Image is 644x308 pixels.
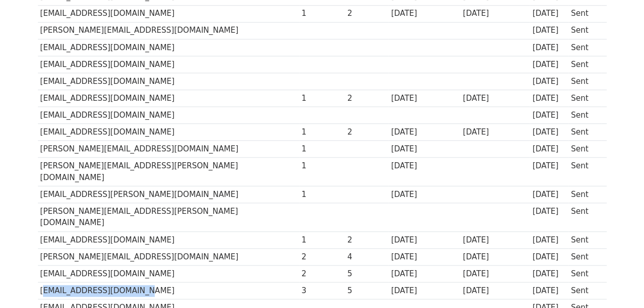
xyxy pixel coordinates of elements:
div: 2 [347,234,386,246]
div: 1 [301,93,342,104]
div: 4 [347,251,386,263]
td: [EMAIL_ADDRESS][DOMAIN_NAME] [38,231,299,248]
td: [PERSON_NAME][EMAIL_ADDRESS][DOMAIN_NAME] [38,248,299,265]
div: [DATE] [532,42,566,54]
div: 3 [301,285,342,297]
div: [DATE] [532,206,566,217]
div: [DATE] [463,234,527,246]
div: [DATE] [532,285,566,297]
td: [EMAIL_ADDRESS][DOMAIN_NAME] [38,73,299,90]
td: Sent [568,231,601,248]
div: 1 [301,143,342,155]
div: [DATE] [532,234,566,246]
div: [DATE] [391,8,458,19]
div: 1 [301,234,342,246]
td: Sent [568,124,601,141]
div: [DATE] [532,251,566,263]
div: [DATE] [463,268,527,280]
td: [EMAIL_ADDRESS][DOMAIN_NAME] [38,39,299,56]
div: 1 [301,189,342,201]
div: [DATE] [463,126,527,138]
td: Sent [568,107,601,124]
div: [DATE] [391,93,458,104]
div: 2 [301,268,342,280]
div: [DATE] [391,285,458,297]
div: [DATE] [391,189,458,201]
td: Sent [568,56,601,73]
div: [DATE] [532,8,566,19]
td: Sent [568,265,601,282]
td: [EMAIL_ADDRESS][DOMAIN_NAME] [38,124,299,141]
td: Sent [568,90,601,107]
div: 2 [347,93,386,104]
div: [DATE] [532,189,566,201]
td: [EMAIL_ADDRESS][DOMAIN_NAME] [38,265,299,282]
div: [DATE] [532,160,566,172]
div: 2 [347,126,386,138]
td: Sent [568,22,601,39]
td: Sent [568,248,601,265]
td: [PERSON_NAME][EMAIL_ADDRESS][DOMAIN_NAME] [38,22,299,39]
div: 1 [301,8,342,19]
td: Sent [568,73,601,90]
td: [EMAIL_ADDRESS][DOMAIN_NAME] [38,56,299,73]
td: Sent [568,39,601,56]
td: [EMAIL_ADDRESS][PERSON_NAME][DOMAIN_NAME] [38,186,299,203]
div: [DATE] [532,59,566,71]
td: [PERSON_NAME][EMAIL_ADDRESS][PERSON_NAME][DOMAIN_NAME] [38,158,299,186]
td: [EMAIL_ADDRESS][DOMAIN_NAME] [38,5,299,22]
div: [DATE] [532,109,566,121]
iframe: Chat Widget [593,259,644,308]
div: [DATE] [463,251,527,263]
td: Sent [568,158,601,186]
td: Sent [568,5,601,22]
div: [DATE] [532,143,566,155]
div: [DATE] [463,93,527,104]
div: 5 [347,268,386,280]
div: 1 [301,160,342,172]
div: [DATE] [463,8,527,19]
td: [PERSON_NAME][EMAIL_ADDRESS][PERSON_NAME][DOMAIN_NAME] [38,203,299,232]
div: 2 [347,8,386,19]
div: 2 [301,251,342,263]
div: [DATE] [532,25,566,36]
td: Sent [568,186,601,203]
td: Sent [568,282,601,299]
td: [PERSON_NAME][EMAIL_ADDRESS][DOMAIN_NAME] [38,141,299,158]
td: Sent [568,141,601,158]
div: 1 [301,126,342,138]
div: [DATE] [391,251,458,263]
div: [DATE] [391,234,458,246]
div: [DATE] [463,285,527,297]
td: Sent [568,203,601,232]
td: [EMAIL_ADDRESS][DOMAIN_NAME] [38,90,299,107]
div: [DATE] [391,126,458,138]
td: [EMAIL_ADDRESS][DOMAIN_NAME] [38,282,299,299]
div: [DATE] [532,76,566,87]
td: [EMAIL_ADDRESS][DOMAIN_NAME] [38,107,299,124]
div: [DATE] [391,143,458,155]
div: 5 [347,285,386,297]
div: [DATE] [391,160,458,172]
div: [DATE] [532,126,566,138]
div: [DATE] [532,93,566,104]
div: [DATE] [532,268,566,280]
div: [DATE] [391,268,458,280]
